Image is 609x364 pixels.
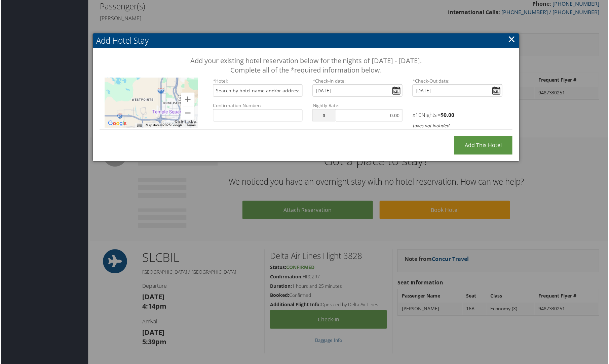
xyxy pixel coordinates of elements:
[213,102,303,109] label: Confirmation Number:
[213,85,303,97] input: Search by hotel name and/or address
[145,124,182,128] span: Map data ©2025 Google
[106,120,128,128] a: Open this area in Google Maps (opens a new window)
[106,120,128,128] img: Google
[213,78,303,85] label: *Hotel:
[312,102,403,109] label: Nightly Rate:
[413,78,503,85] label: Check-Out date:
[181,93,194,106] button: Zoom in
[312,78,403,85] label: Check-In date:
[121,56,491,75] h3: Add your existing hotel reservation below for the nights of [DATE] - [DATE]. Complete all of the ...
[413,111,503,119] h4: x Nights =
[454,137,513,155] input: Add this Hotel
[508,33,516,46] a: ×
[413,123,450,129] i: taxes not included
[415,111,421,119] span: 10
[441,111,455,119] strong: $
[92,34,520,48] h2: Add Hotel Stay
[335,109,403,122] input: 0.00
[181,107,194,120] button: Zoom out
[136,124,141,128] button: Keyboard shortcuts
[312,109,335,122] span: $
[186,124,195,128] a: Terms (opens in new tab)
[444,111,455,119] span: 0.00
